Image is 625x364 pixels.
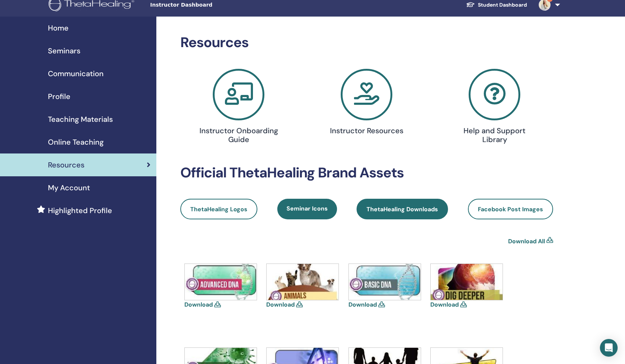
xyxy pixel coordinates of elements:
span: My Account [48,182,90,193]
a: Download All [508,237,545,246]
a: Download [266,301,295,308]
a: ThetaHealing Logos [180,199,257,219]
span: Profile [48,91,70,102]
span: Teaching Materials [48,114,113,125]
h2: Official ThetaHealing Brand Assets [180,165,553,181]
span: Instructor Dashboard [150,1,261,9]
a: Download [348,301,377,308]
a: Instructor Resources [307,69,426,138]
img: basic.jpg [349,264,421,300]
span: Home [48,22,69,33]
h2: Resources [180,34,553,51]
div: Open Intercom Messenger [600,339,618,357]
a: Instructor Onboarding Guide [179,69,298,147]
span: ThetaHealing Logos [190,205,247,213]
a: Seminar Icons [277,199,337,219]
span: Seminar Icons [287,205,328,212]
a: Download [430,301,459,308]
span: ThetaHealing Downloads [367,205,438,213]
img: dig-deeper.jpg [431,264,503,300]
a: Facebook Post Images [468,199,553,219]
h4: Help and Support Library [453,126,536,144]
a: Download [184,301,213,308]
img: advanced.jpg [185,264,257,300]
span: Facebook Post Images [478,205,543,213]
span: Seminars [48,45,80,56]
span: Communication [48,68,104,79]
span: Online Teaching [48,137,104,148]
span: Highlighted Profile [48,205,112,216]
img: graduation-cap-white.svg [466,1,475,8]
h4: Instructor Resources [325,126,408,135]
img: animal.jpg [267,264,338,300]
span: Resources [48,159,84,170]
a: ThetaHealing Downloads [357,199,448,219]
h4: Instructor Onboarding Guide [197,126,280,144]
a: Help and Support Library [435,69,554,147]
